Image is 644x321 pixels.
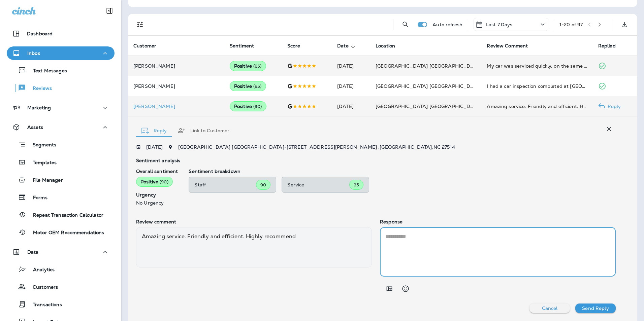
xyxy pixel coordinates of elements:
button: Export as CSV [618,18,631,31]
p: Analytics [26,267,55,273]
span: Score [287,43,309,49]
button: Reply [136,118,172,143]
span: 95 [354,182,359,188]
button: Search Reviews [399,18,412,31]
div: Amazing service. Friendly and efficient. Highly recommend [136,227,372,267]
p: Staff [194,182,256,187]
p: Auto refresh [432,22,462,27]
div: Click to view Customer Drawer [133,104,219,109]
button: Text Messages [7,63,115,77]
span: ( 90 ) [160,179,168,185]
span: ( 90 ) [253,104,262,109]
td: [DATE] [332,76,370,96]
span: ( 85 ) [253,83,262,89]
td: [DATE] [332,96,370,116]
span: [GEOGRAPHIC_DATA] [GEOGRAPHIC_DATA][PERSON_NAME] [376,63,523,69]
p: Motor OEM Recommendations [26,230,104,236]
p: Templates [26,160,57,166]
span: Sentiment [230,43,263,49]
span: 90 [260,182,266,188]
button: Send Reply [575,304,616,313]
p: Forms [26,195,47,201]
p: Send Reply [582,306,609,311]
p: [PERSON_NAME] [133,63,219,69]
button: Add in a premade template [383,282,396,295]
button: Templates [7,155,115,169]
button: Analytics [7,262,115,276]
button: Cancel [529,304,570,313]
p: [PERSON_NAME] [133,104,219,109]
p: Reply [605,104,621,109]
span: ( 85 ) [253,63,262,69]
span: [GEOGRAPHIC_DATA] [GEOGRAPHIC_DATA] [376,103,482,109]
button: Forms [7,190,115,204]
button: File Manager [7,173,115,187]
button: Marketing [7,101,115,114]
span: Location [376,43,404,49]
p: Response [380,219,616,224]
p: No Urgency [136,200,178,206]
p: Assets [27,124,43,130]
button: Select an emoji [399,282,412,295]
span: Replied [598,43,616,49]
p: Inbox [27,50,40,56]
button: Transactions [7,297,115,311]
div: Positive [230,61,266,71]
p: Sentiment breakdown [189,169,616,174]
p: Sentiment analysis [136,158,616,163]
button: Collapse Sidebar [100,4,119,17]
button: Link to Customer [172,118,235,143]
span: [GEOGRAPHIC_DATA] [GEOGRAPHIC_DATA] - [STREET_ADDRESS][PERSON_NAME] , [GEOGRAPHIC_DATA] , NC 27514 [178,144,455,150]
button: Filters [133,18,147,31]
p: Text Messages [26,68,67,74]
p: Urgency [136,192,178,198]
span: Customer [133,43,165,49]
button: Repeat Transaction Calculator [7,208,115,222]
span: Review Comment [487,43,528,49]
p: Service [287,182,349,187]
button: Segments [7,137,115,152]
span: Score [287,43,300,49]
span: Replied [598,43,624,49]
p: Segments [26,142,56,149]
div: Positive [230,81,266,91]
p: Overall sentiment [136,169,178,174]
button: Reviews [7,81,115,95]
p: Transactions [26,302,62,308]
p: [PERSON_NAME] [133,83,219,89]
button: Motor OEM Recommendations [7,225,115,239]
button: Customers [7,280,115,294]
p: Customers [26,284,58,291]
span: Sentiment [230,43,254,49]
p: Cancel [542,306,558,311]
p: Marketing [27,105,51,110]
p: Repeat Transaction Calculator [26,212,103,219]
button: Dashboard [7,27,115,40]
td: [DATE] [332,56,370,76]
div: My car was serviced quickly, on the same day I requested service. Staff was great [487,63,587,69]
div: Positive [230,101,266,111]
span: Date [337,43,349,49]
div: 1 - 20 of 97 [559,22,583,27]
span: [GEOGRAPHIC_DATA] [GEOGRAPHIC_DATA][PERSON_NAME] [376,83,523,89]
p: File Manager [26,177,63,184]
p: [DATE] [146,144,163,150]
span: Date [337,43,357,49]
button: Assets [7,120,115,134]
button: Data [7,245,115,259]
div: I had a car inspection completed at Chapel Hill Tire and they were efficient and courteous. Great... [487,83,587,90]
div: Amazing service. Friendly and efficient. Highly recommend [487,103,587,110]
p: Reviews [26,85,52,92]
p: Dashboard [27,31,53,36]
span: Customer [133,43,156,49]
div: Positive [136,177,173,187]
span: Review Comment [487,43,537,49]
span: Location [376,43,395,49]
p: Data [27,249,39,255]
p: Review comment [136,219,372,224]
p: Last 7 Days [486,22,513,27]
button: Inbox [7,46,115,60]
